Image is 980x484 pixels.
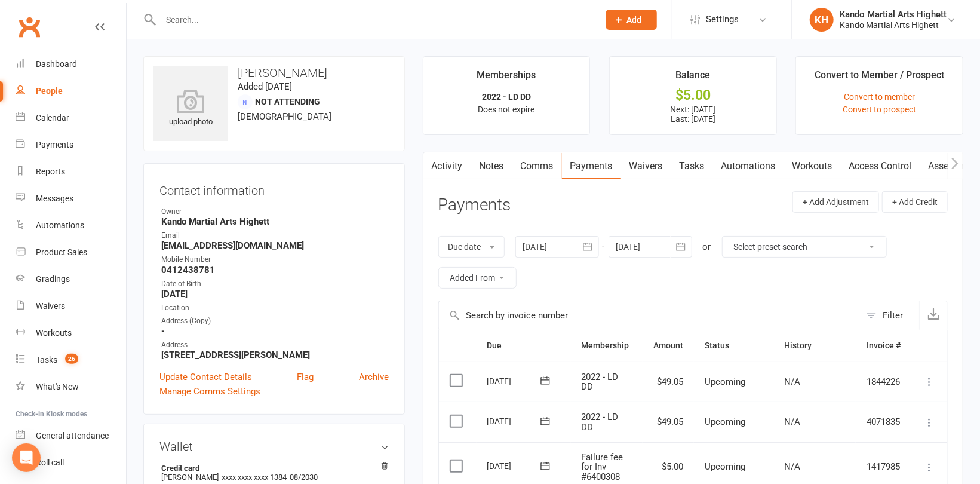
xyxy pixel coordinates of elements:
[238,81,292,92] time: Added [DATE]
[36,458,64,467] div: Roll call
[36,301,65,311] div: Waivers
[840,9,947,20] div: Kando Martial Arts Highett
[882,191,948,213] button: + Add Credit
[477,330,571,361] th: Due
[512,152,562,180] a: Comms
[487,457,542,475] div: [DATE]
[582,372,619,393] span: 2022 - LD DD
[222,473,287,482] span: xxxx xxxx xxxx 1384
[16,320,126,347] a: Workouts
[627,15,642,24] span: Add
[36,247,87,257] div: Product Sales
[571,330,643,361] th: Membership
[487,412,542,430] div: [DATE]
[16,266,126,293] a: Gradings
[36,220,84,230] div: Automations
[482,92,531,102] strong: 2022 - LD DD
[705,461,745,472] span: Upcoming
[703,240,711,254] div: or
[16,212,126,239] a: Automations
[161,315,389,327] div: Address (Copy)
[359,370,389,384] a: Archive
[606,10,657,30] button: Add
[643,330,694,361] th: Amount
[14,12,44,42] a: Clubworx
[840,20,947,30] div: Kando Martial Arts Highett
[810,8,834,32] div: KH
[860,301,919,330] button: Filter
[290,473,318,482] span: 08/2030
[844,92,915,102] a: Convert to member
[856,362,911,402] td: 1844226
[643,402,694,442] td: $49.05
[157,11,591,28] input: Search...
[582,412,619,433] span: 2022 - LD DD
[713,152,784,180] a: Automations
[620,105,766,124] p: Next: [DATE] Last: [DATE]
[159,440,389,453] h3: Wallet
[159,462,389,483] li: [PERSON_NAME]
[16,293,126,320] a: Waivers
[16,449,126,476] a: Roll call
[620,89,766,102] div: $5.00
[815,68,944,89] div: Convert to Member / Prospect
[36,328,72,338] div: Workouts
[706,6,739,33] span: Settings
[255,97,320,106] span: Not Attending
[16,78,126,105] a: People
[478,105,534,114] span: Does not expire
[671,152,713,180] a: Tasks
[675,68,710,89] div: Balance
[16,158,126,185] a: Reports
[161,302,389,314] div: Location
[705,376,745,387] span: Upcoming
[784,376,800,387] span: N/A
[16,239,126,266] a: Product Sales
[438,196,511,215] h3: Payments
[16,185,126,212] a: Messages
[16,131,126,158] a: Payments
[423,152,471,180] a: Activity
[161,216,389,227] strong: Kando Martial Arts Highett
[159,384,260,399] a: Manage Comms Settings
[784,461,800,472] span: N/A
[36,140,73,149] div: Payments
[238,111,331,122] span: [DEMOGRAPHIC_DATA]
[161,265,389,275] strong: 0412438781
[773,330,856,361] th: History
[36,431,109,440] div: General attendance
[843,105,916,114] a: Convert to prospect
[582,452,623,482] span: Failure fee for Inv #6400308
[856,402,911,442] td: 4071835
[784,152,841,180] a: Workouts
[161,326,389,336] strong: -
[16,373,126,400] a: What's New
[161,339,389,351] div: Address
[36,382,79,391] div: What's New
[161,278,389,290] div: Date of Birth
[841,152,920,180] a: Access Control
[161,240,389,251] strong: [EMAIL_ADDRESS][DOMAIN_NAME]
[784,416,800,427] span: N/A
[161,206,389,218] div: Owner
[161,464,383,473] strong: Credit card
[856,330,911,361] th: Invoice #
[36,355,57,364] div: Tasks
[161,350,389,360] strong: [STREET_ADDRESS][PERSON_NAME]
[643,362,694,402] td: $49.05
[16,105,126,131] a: Calendar
[562,152,621,180] a: Payments
[487,372,542,390] div: [DATE]
[65,354,78,364] span: 26
[161,254,389,265] div: Mobile Number
[792,191,879,213] button: + Add Adjustment
[159,179,389,197] h3: Contact information
[16,51,126,78] a: Dashboard
[883,308,903,323] div: Filter
[36,113,69,122] div: Calendar
[12,443,41,472] div: Open Intercom Messenger
[153,89,228,128] div: upload photo
[694,330,773,361] th: Status
[159,370,252,384] a: Update Contact Details
[477,68,536,89] div: Memberships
